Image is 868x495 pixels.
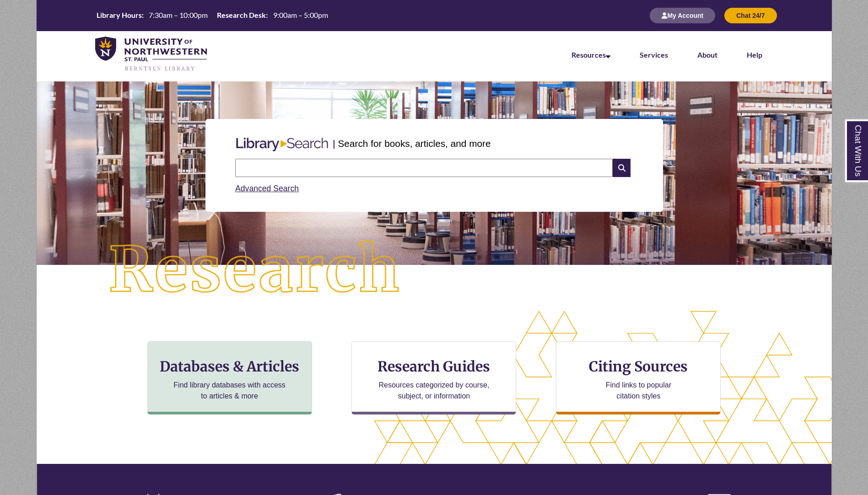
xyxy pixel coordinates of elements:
table: Hours Today [93,10,332,20]
img: UNWSP Library Logo [95,37,207,72]
th: Research Desk: [213,10,269,20]
img: Research [76,208,434,333]
button: My Account [650,8,715,23]
i: Search [613,159,630,177]
h3: Citing Sources [583,358,695,375]
span: 7:30am – 10:00pm [149,11,208,19]
a: Citing Sources Find links to popular citation styles [556,341,721,414]
a: Databases & Articles Find library databases with access to articles & more [147,341,312,414]
a: My Account [650,11,715,19]
img: Libary Search [232,134,333,155]
p: Find library databases with access to articles & more [170,380,289,402]
a: Resources [571,50,610,59]
a: Chat 24/7 [724,11,776,19]
h3: Research Guides [359,358,508,375]
p: Find links to popular citation styles [594,380,683,402]
a: Help [747,50,762,59]
a: Hours Today [93,10,332,21]
th: Library Hours: [93,10,145,20]
a: Research Guides Resources categorized by course, subject, or information [351,341,516,414]
button: Chat 24/7 [724,8,776,23]
p: Resources categorized by course, subject, or information [374,380,494,402]
span: 9:00am – 5:00pm [273,11,328,19]
a: Advanced Search [235,184,299,193]
p: | Search for books, articles, and more [333,136,491,151]
a: About [697,50,717,59]
h3: Databases & Articles [155,358,304,375]
a: Services [640,50,668,59]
